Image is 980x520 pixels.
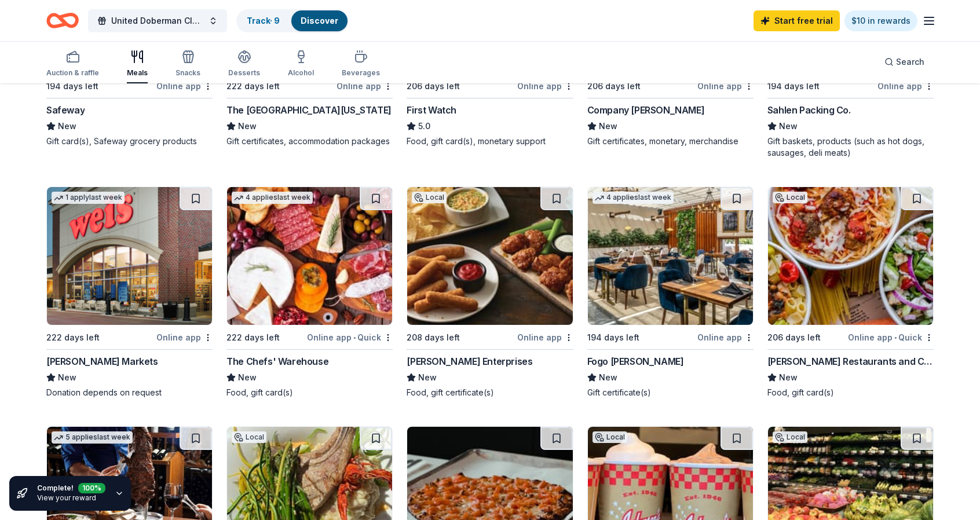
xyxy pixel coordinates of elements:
[58,371,76,384] span: New
[111,14,204,28] span: United Doberman Club Nationals 2026
[228,68,260,78] div: Desserts
[412,192,447,203] div: Local
[588,187,753,325] img: Image for Fogo de Chao
[238,119,257,133] span: New
[407,387,573,398] div: Food, gift certificate(s)
[779,119,798,133] span: New
[46,68,99,78] div: Auction & raffle
[599,371,617,384] span: New
[754,10,840,31] a: Start free trial
[517,79,573,93] div: Online app
[877,79,934,93] div: Online app
[418,371,437,384] span: New
[407,331,460,345] div: 208 days left
[342,45,380,83] button: Beverages
[46,7,79,34] a: Home
[587,103,705,117] div: Company [PERSON_NAME]
[156,79,213,93] div: Online app
[226,387,393,398] div: Food, gift card(s)
[226,136,393,147] div: Gift certificates, accommodation packages
[226,103,392,117] div: The [GEOGRAPHIC_DATA][US_STATE]
[228,45,260,83] button: Desserts
[767,136,934,159] div: Gift baskets, products (such as hot dogs, sausages, deli meats)
[342,68,380,78] div: Beverages
[288,45,314,83] button: Alcohol
[767,186,934,398] a: Image for Marrello Restaurants and CateringLocal206 days leftOnline app•Quick[PERSON_NAME] Restau...
[407,186,573,398] a: Image for Doherty EnterprisesLocal208 days leftOnline app[PERSON_NAME] EnterprisesNewFood, gift c...
[52,192,125,204] div: 1 apply last week
[587,387,754,398] div: Gift certificate(s)
[587,354,684,368] div: Fogo [PERSON_NAME]
[88,9,227,32] button: United Doberman Club Nationals 2026
[587,136,754,147] div: Gift certificates, monetary, merchandise
[46,387,213,398] div: Donation depends on request
[773,431,807,443] div: Local
[779,371,798,384] span: New
[232,431,266,443] div: Local
[307,330,393,345] div: Online app Quick
[46,79,98,93] div: 194 days left
[127,45,148,83] button: Meals
[238,371,257,384] span: New
[46,186,213,398] a: Image for Weis Markets1 applylast week222 days leftOnline app[PERSON_NAME] MarketsNewDonation dep...
[767,387,934,398] div: Food, gift card(s)
[46,331,100,345] div: 222 days left
[353,333,356,342] span: •
[697,79,754,93] div: Online app
[593,192,674,204] div: 4 applies last week
[288,68,314,78] div: Alcohol
[226,186,393,398] a: Image for The Chefs' Warehouse4 applieslast week222 days leftOnline app•QuickThe Chefs' Warehouse...
[587,186,754,398] a: Image for Fogo de Chao4 applieslast week194 days leftOnline appFogo [PERSON_NAME]NewGift certific...
[767,331,821,345] div: 206 days left
[896,55,924,69] span: Search
[587,331,639,345] div: 194 days left
[844,10,917,31] a: $10 in rewards
[875,50,934,74] button: Search
[593,431,627,443] div: Local
[46,45,99,83] button: Auction & raffle
[156,330,213,345] div: Online app
[407,103,456,117] div: First Watch
[407,136,573,147] div: Food, gift card(s), monetary support
[768,187,933,325] img: Image for Marrello Restaurants and Catering
[46,354,158,368] div: [PERSON_NAME] Markets
[127,68,148,78] div: Meals
[232,192,313,204] div: 4 applies last week
[47,187,212,325] img: Image for Weis Markets
[418,119,430,133] span: 5.0
[52,431,133,444] div: 5 applies last week
[767,79,820,93] div: 194 days left
[247,16,280,25] a: Track· 9
[37,493,96,502] a: View your reward
[175,68,200,78] div: Snacks
[226,354,328,368] div: The Chefs' Warehouse
[337,79,393,93] div: Online app
[46,103,85,117] div: Safeway
[37,483,105,493] div: Complete!
[599,119,617,133] span: New
[227,187,392,325] img: Image for The Chefs' Warehouse
[894,333,897,342] span: •
[226,79,280,93] div: 222 days left
[517,330,573,345] div: Online app
[226,331,280,345] div: 222 days left
[407,79,460,93] div: 206 days left
[46,136,213,147] div: Gift card(s), Safeway grocery products
[407,354,532,368] div: [PERSON_NAME] Enterprises
[767,354,934,368] div: [PERSON_NAME] Restaurants and Catering
[697,330,754,345] div: Online app
[175,45,200,83] button: Snacks
[407,187,572,325] img: Image for Doherty Enterprises
[58,119,76,133] span: New
[78,481,105,491] div: 100 %
[767,103,851,117] div: Sahlen Packing Co.
[301,16,338,25] a: Discover
[848,330,934,345] div: Online app Quick
[773,192,807,203] div: Local
[236,9,349,32] button: Track· 9Discover
[587,79,641,93] div: 206 days left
